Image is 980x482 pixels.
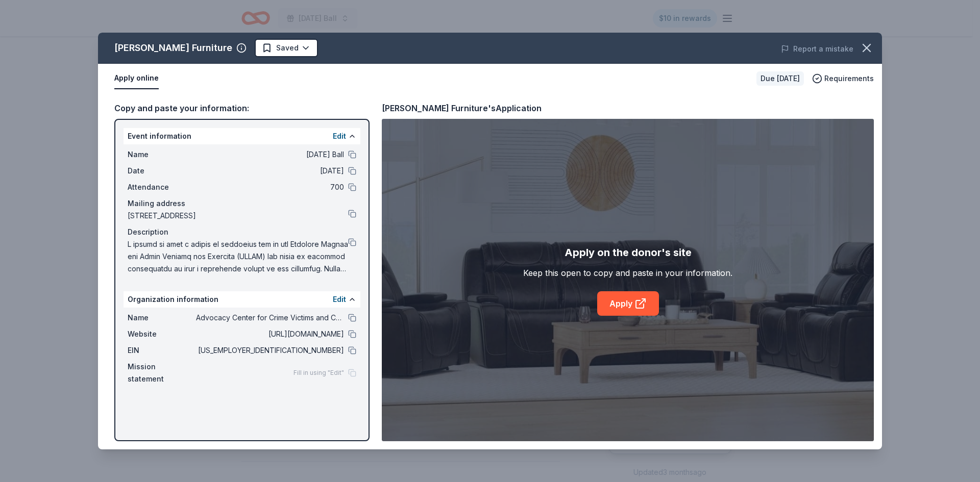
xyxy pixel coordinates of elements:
button: Edit [333,293,346,306]
span: Attendance [128,181,196,193]
span: [DATE] Ball [196,148,344,161]
span: Date [128,165,196,177]
span: Mission statement [128,361,196,385]
span: Website [128,328,196,340]
span: 700 [196,181,344,193]
button: Saved [255,39,318,57]
div: Apply on the donor's site [565,244,692,261]
div: Organization information [124,291,360,308]
span: [DATE] [196,165,344,177]
button: Edit [333,130,346,142]
div: Due [DATE] [756,71,804,86]
span: [STREET_ADDRESS] [128,210,348,222]
div: Keep this open to copy and paste in your information. [523,267,732,279]
span: Fill in using "Edit" [293,369,344,377]
span: Saved [276,42,299,54]
span: Advocacy Center for Crime Victims and Children [196,312,344,324]
span: [US_EMPLOYER_IDENTIFICATION_NUMBER] [196,344,344,357]
span: L ipsumd si amet c adipis el seddoeius tem in utl Etdolore Magnaa eni Admin Veniamq nos Exercita ... [128,238,348,275]
span: EIN [128,344,196,357]
button: Report a mistake [781,43,853,55]
div: [PERSON_NAME] Furniture's Application [382,102,542,115]
span: Name [128,148,196,161]
div: Copy and paste your information: [114,102,370,115]
span: [URL][DOMAIN_NAME] [196,328,344,340]
button: Requirements [812,72,874,85]
div: Description [128,226,356,238]
button: Apply online [114,68,159,89]
span: Name [128,312,196,324]
span: Requirements [824,72,874,85]
div: Mailing address [128,197,356,210]
div: Event information [124,128,360,144]
a: Apply [597,291,659,316]
div: [PERSON_NAME] Furniture [114,40,232,56]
